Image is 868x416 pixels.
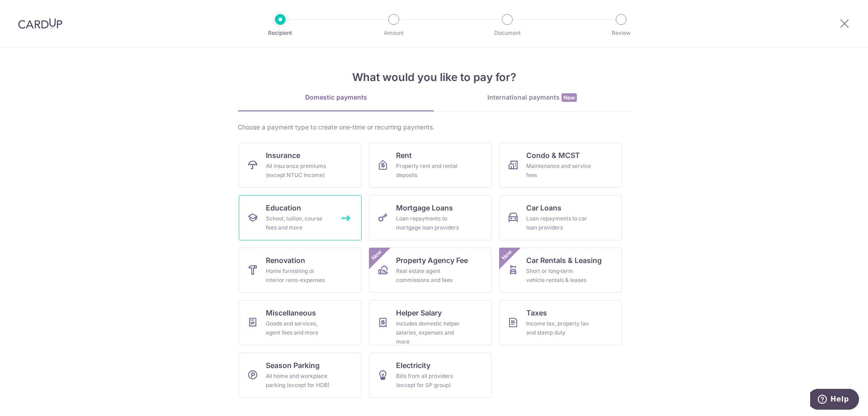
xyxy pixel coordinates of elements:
[396,307,442,318] span: Helper Salary
[266,255,305,266] span: Renovation
[369,195,492,240] a: Mortgage LoansLoan repayments to mortgage loan providers
[499,300,622,345] a: TaxesIncome tax, property tax and stamp duty
[526,255,602,266] span: Car Rentals & Leasing
[266,360,320,371] span: Season Parking
[396,319,461,346] div: Includes domestic helper salaries, expenses and more
[396,267,461,285] div: Real estate agent commissions and fees
[369,143,492,188] a: RentProperty rent and rental deposits
[369,353,492,398] a: ElectricityBills from all providers (except for SP group)
[396,255,468,266] span: Property Agency Fee
[396,202,453,213] span: Mortgage Loans
[266,150,300,161] span: Insurance
[526,150,580,161] span: Condo & MCST
[20,6,39,14] span: Help
[238,123,630,132] div: Choose a payment type to create one-time or recurring payments.
[499,195,622,240] a: Car LoansLoan repayments to car loan providers
[266,372,331,390] div: All home and workplace parking (except for HDB)
[266,214,331,232] div: School, tuition, course fees and more
[526,162,591,180] div: Maintenance and service fees
[526,319,591,337] div: Income tax, property tax and stamp duty
[238,69,630,86] h4: What would you like to pay for?
[396,360,430,371] span: Electricity
[360,29,427,38] p: Amount
[239,353,362,398] a: Season ParkingAll home and workplace parking (except for HDB)
[526,202,561,213] span: Car Loans
[396,162,461,180] div: Property rent and rental deposits
[396,150,412,161] span: Rent
[396,214,461,232] div: Loan repayments to mortgage loan providers
[238,93,434,102] div: Domestic payments
[239,300,362,345] a: MiscellaneousGoods and services, agent fees and more
[239,143,362,188] a: InsuranceAll insurance premiums (except NTUC Income)
[526,267,591,285] div: Short or long‑term vehicle rentals & leases
[474,29,541,38] p: Document
[499,248,622,293] a: Car Rentals & LeasingShort or long‑term vehicle rentals & leasesNew
[266,162,331,180] div: All insurance premiums (except NTUC Income)
[396,372,461,390] div: Bills from all providers (except for SP group)
[526,307,547,318] span: Taxes
[369,248,384,263] span: New
[266,267,331,285] div: Home furnishing or interior reno-expenses
[247,29,314,38] p: Recipient
[369,248,492,293] a: Property Agency FeeReal estate agent commissions and feesNew
[239,248,362,293] a: RenovationHome furnishing or interior reno-expenses
[588,29,655,38] p: Review
[266,319,331,337] div: Goods and services, agent fees and more
[810,389,859,411] iframe: Opens a widget where you can find more information
[266,202,301,213] span: Education
[434,93,630,102] div: International payments
[500,248,514,263] span: New
[499,143,622,188] a: Condo & MCSTMaintenance and service fees
[526,214,591,232] div: Loan repayments to car loan providers
[239,195,362,240] a: EducationSchool, tuition, course fees and more
[561,93,577,102] span: New
[266,307,316,318] span: Miscellaneous
[18,18,62,29] img: CardUp
[369,300,492,345] a: Helper SalaryIncludes domestic helper salaries, expenses and more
